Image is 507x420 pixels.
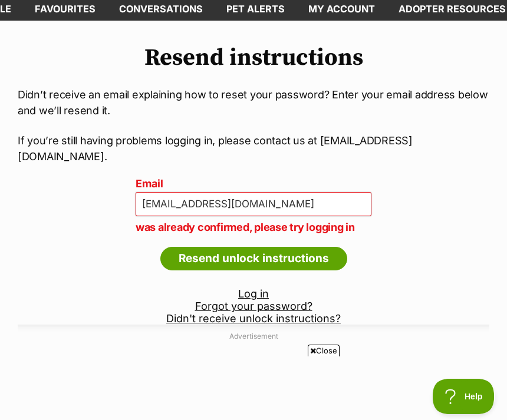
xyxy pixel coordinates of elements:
[18,44,489,71] h1: Resend instructions
[195,300,312,312] a: Forgot your password?
[308,345,340,356] span: Close
[166,312,341,325] a: Didn't receive unlock instructions?
[136,219,371,235] p: was already confirmed, please try logging in
[39,361,468,414] iframe: Advertisement
[238,287,269,300] a: Log in
[160,247,347,270] input: Resend unlock instructions
[136,178,371,190] label: Email
[433,379,495,414] iframe: Help Scout Beacon - Open
[18,87,489,118] p: Didn’t receive an email explaining how to reset your password? Enter your email address below and...
[18,133,489,164] p: If you’re still having problems logging in, please contact us at [EMAIL_ADDRESS][DOMAIN_NAME].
